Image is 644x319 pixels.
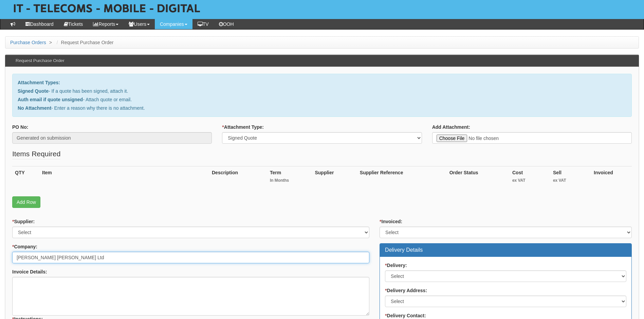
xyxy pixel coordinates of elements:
[357,166,447,190] th: Supplier Reference
[512,178,548,183] small: ex VAT
[267,166,312,190] th: Term
[18,96,626,103] p: - Attach quote or email.
[12,124,28,130] label: PO No:
[12,196,40,208] a: Add Row
[18,97,83,102] b: Auth email if quote unsigned
[550,166,591,190] th: Sell
[88,19,124,29] a: Reports
[59,19,88,29] a: Tickets
[192,19,214,29] a: TV
[591,166,632,190] th: Invoiced
[18,88,626,94] p: - If a quote has been signed, attach it.
[12,166,39,190] th: QTY
[48,40,54,45] span: >
[18,105,51,111] b: No Attachment
[385,262,407,269] label: Delivery:
[432,124,470,130] label: Add Attachment:
[18,88,49,94] b: Signed Quote
[385,312,426,319] label: Delivery Contact:
[12,149,60,159] legend: Items Required
[385,247,626,253] h3: Delivery Details
[510,166,550,190] th: Cost
[12,268,47,275] label: Invoice Details:
[18,80,60,85] b: Attachment Types:
[12,218,35,225] label: Supplier:
[380,218,402,225] label: Invoiced:
[312,166,357,190] th: Supplier
[20,19,59,29] a: Dashboard
[12,243,37,250] label: Company:
[55,39,114,46] li: Request Purchase Order
[10,40,46,45] a: Purchase Orders
[209,166,267,190] th: Description
[39,166,209,190] th: Item
[214,19,239,29] a: OOH
[385,287,427,294] label: Delivery Address:
[270,178,310,183] small: In Months
[124,19,155,29] a: Users
[553,178,588,183] small: ex VAT
[155,19,192,29] a: Companies
[447,166,510,190] th: Order Status
[222,124,264,130] label: Attachment Type:
[18,105,626,111] p: - Enter a reason why there is no attachment.
[12,55,68,67] h3: Request Purchase Order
